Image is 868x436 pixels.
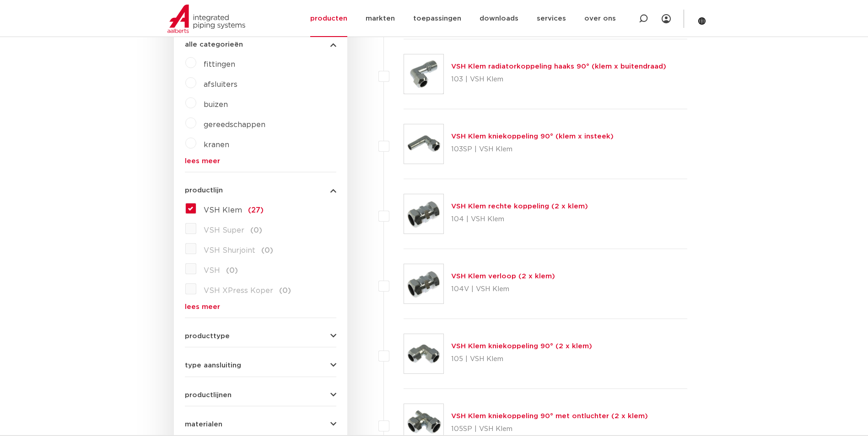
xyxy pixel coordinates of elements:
span: (0) [261,247,273,254]
a: fittingen [204,61,235,68]
a: gereedschappen [204,121,265,128]
button: materialen [185,421,336,428]
a: VSH Klem rechte koppeling (2 x klem) [451,203,588,210]
span: type aansluiting [185,362,241,369]
span: materialen [185,421,222,428]
span: productlijnen [185,392,232,399]
a: VSH Klem kniekoppeling 90° met ontluchter (2 x klem) [451,413,648,420]
button: type aansluiting [185,362,336,369]
span: (0) [279,287,291,294]
a: kranen [204,141,229,149]
a: VSH Klem kniekoppeling 90° (klem x insteek) [451,133,614,140]
span: (0) [226,267,238,274]
button: productlijn [185,187,336,194]
a: afsluiters [204,81,237,88]
img: Thumbnail for VSH Klem verloop (2 x klem) [404,264,443,303]
a: VSH Klem kniekoppeling 90° (2 x klem) [451,343,592,350]
p: 105 | VSH Klem [451,352,592,367]
a: lees meer [185,303,336,310]
a: VSH Klem radiatorkoppeling haaks 90° (klem x buitendraad) [451,63,666,70]
p: 104V | VSH Klem [451,282,555,297]
button: alle categorieën [185,41,336,48]
span: VSH [204,267,220,274]
span: alle categorieën [185,41,243,48]
p: 103 | VSH Klem [451,72,666,87]
a: VSH Klem verloop (2 x klem) [451,273,555,280]
span: productlijn [185,187,223,194]
a: lees meer [185,158,336,165]
img: Thumbnail for VSH Klem radiatorkoppeling haaks 90° (klem x buitendraad) [404,54,443,94]
button: producttype [185,333,336,340]
span: VSH XPress Koper [204,287,273,294]
img: Thumbnail for VSH Klem rechte koppeling (2 x klem) [404,194,443,234]
span: (27) [248,207,264,214]
a: buizen [204,101,228,108]
span: producttype [185,333,230,340]
img: Thumbnail for VSH Klem kniekoppeling 90° (klem x insteek) [404,124,443,164]
span: VSH Klem [204,207,242,214]
span: VSH Super [204,227,244,234]
span: (0) [250,227,262,234]
p: 103SP | VSH Klem [451,142,614,157]
img: Thumbnail for VSH Klem kniekoppeling 90° (2 x klem) [404,334,443,373]
p: 104 | VSH Klem [451,212,588,227]
span: VSH Shurjoint [204,247,255,254]
button: productlijnen [185,392,336,399]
